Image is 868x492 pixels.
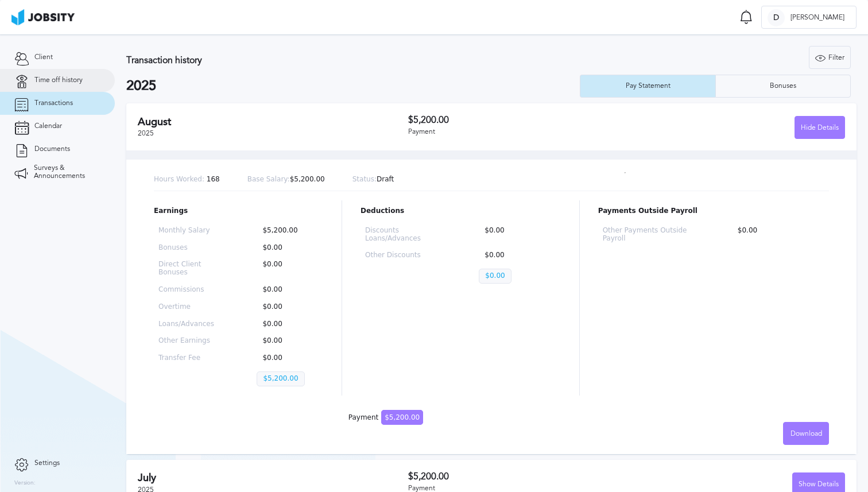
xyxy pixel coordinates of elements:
[381,410,423,425] span: $5,200.00
[34,122,62,130] span: Calendar
[479,269,511,284] p: $0.00
[158,320,220,328] p: Loans/Advances
[257,371,304,386] p: $5,200.00
[126,78,580,94] h2: 2025
[408,115,627,125] h3: $5,200.00
[154,175,204,183] span: Hours Worked:
[732,227,824,243] p: $0.00
[257,303,319,311] p: $0.00
[603,227,695,243] p: Other Payments Outside Payroll
[158,354,220,362] p: Transfer Fee
[365,251,442,259] p: Other Discounts
[809,46,851,69] button: Filter
[257,354,319,362] p: $0.00
[34,164,100,180] span: Surveys & Announcements
[154,176,220,184] p: 168
[764,82,802,90] div: Bonuses
[768,9,785,26] div: D
[790,430,822,438] span: Download
[126,55,522,65] h3: Transaction history
[247,176,325,184] p: $5,200.00
[479,251,556,259] p: $0.00
[34,76,83,84] span: Time off history
[158,337,220,345] p: Other Earnings
[257,320,319,328] p: $0.00
[361,207,561,215] p: Deductions
[365,227,442,243] p: Discounts Loans/Advances
[138,129,154,137] span: 2025
[158,261,220,277] p: Direct Client Bonuses
[761,6,857,29] button: D[PERSON_NAME]
[154,207,323,215] p: Earnings
[257,244,319,252] p: $0.00
[158,303,220,311] p: Overtime
[809,47,850,69] div: Filter
[785,14,850,22] span: [PERSON_NAME]
[247,175,290,183] span: Base Salary:
[783,422,829,445] button: Download
[14,480,36,487] label: Version:
[348,414,423,422] div: Payment
[158,244,220,252] p: Bonuses
[138,116,408,128] h2: August
[795,116,845,139] button: Hide Details
[158,286,220,294] p: Commissions
[352,175,377,183] span: Status:
[158,227,220,235] p: Monthly Salary
[34,459,60,467] span: Settings
[257,337,319,345] p: $0.00
[479,227,556,243] p: $0.00
[620,82,676,90] div: Pay Statement
[715,75,851,98] button: Bonuses
[138,472,408,484] h2: July
[408,128,627,136] div: Payment
[598,207,829,215] p: Payments Outside Payroll
[352,176,394,184] p: Draft
[408,471,627,482] h3: $5,200.00
[257,261,319,277] p: $0.00
[11,9,75,25] img: ab4bad089aa723f57921c736e9817d99.png
[257,227,319,235] p: $5,200.00
[795,117,844,140] div: Hide Details
[34,99,73,107] span: Transactions
[257,286,319,294] p: $0.00
[34,145,70,153] span: Documents
[580,75,715,98] button: Pay Statement
[34,53,53,61] span: Client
